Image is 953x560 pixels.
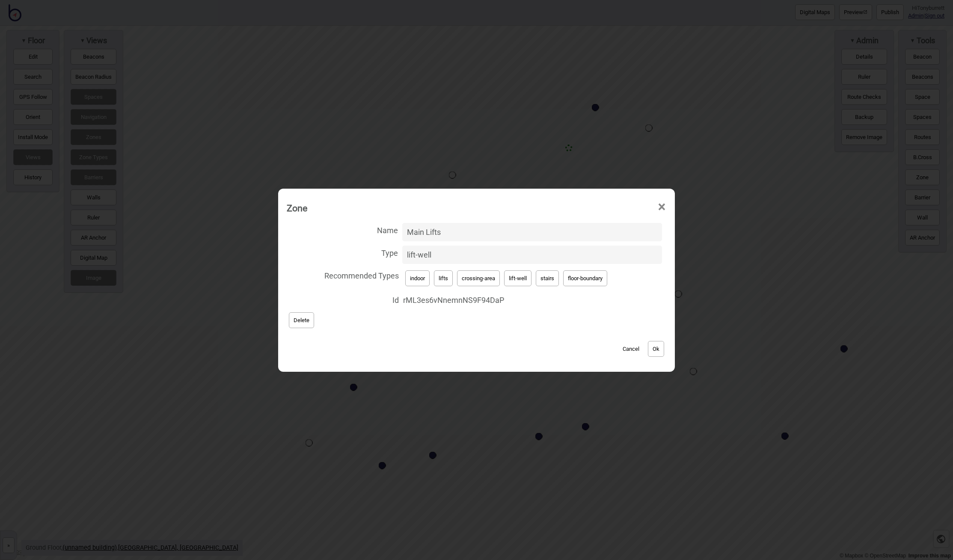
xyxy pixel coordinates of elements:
[618,341,644,357] button: Cancel
[402,246,662,264] input: Type
[287,266,399,284] span: Recommended Types
[287,221,398,238] span: Name
[536,270,559,286] button: stairs
[402,223,662,241] input: Name
[648,341,664,357] button: Ok
[287,290,399,308] span: Id
[657,193,666,221] span: ×
[563,270,607,286] button: floor-boundary
[434,270,453,286] button: lifts
[289,312,314,328] button: Delete
[287,243,398,261] span: Type
[504,270,531,286] button: lift-well
[457,270,500,286] button: crossing-area
[405,270,430,286] button: indoor
[287,199,307,217] div: Zone
[403,293,662,308] span: rML3es6vNnemnNS9F94DaP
